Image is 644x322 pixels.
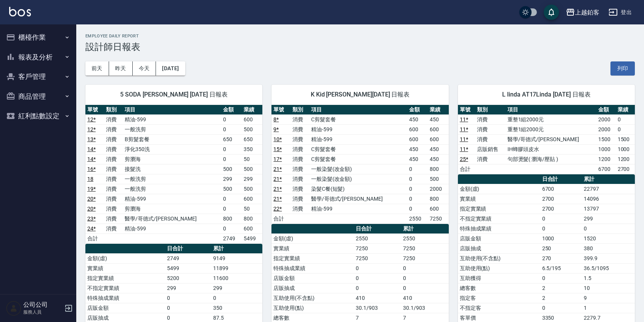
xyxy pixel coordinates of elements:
td: 600 [242,114,262,124]
h5: 公司公司 [23,301,62,309]
td: 剪瀏海 [123,154,221,164]
th: 業績 [616,105,635,115]
td: 店販銷售 [475,144,505,154]
td: 特殊抽成業績 [85,293,165,303]
td: 消費 [104,144,123,154]
th: 項目 [309,105,407,115]
td: 1200 [616,154,635,164]
td: 消費 [104,174,123,184]
td: 399.9 [582,253,635,263]
td: 染髮C餐(短髮) [309,184,407,194]
td: 1.5 [582,273,635,283]
button: 紅利點數設定 [3,106,73,126]
td: 5499 [165,263,211,273]
button: [DATE] [156,61,185,76]
td: 精油-599 [123,224,221,233]
td: 剪瀏海 [123,204,221,214]
td: 消費 [291,144,309,154]
td: 30.1/903 [354,303,401,313]
th: 業績 [428,105,448,115]
td: 0 [221,114,242,124]
td: 指定客 [458,293,540,303]
span: 5 SODA [PERSON_NAME] [DATE] 日報表 [95,91,253,98]
td: 500 [242,184,262,194]
td: 450 [407,154,428,164]
td: 650 [221,134,242,144]
td: 1500 [616,134,635,144]
th: 日合計 [354,224,401,234]
h3: 設計師日報表 [85,42,635,52]
td: 0 [221,124,242,134]
th: 金額 [221,105,242,115]
td: 11899 [211,263,263,273]
td: 0 [221,144,242,154]
th: 類別 [104,105,123,115]
td: 50 [242,204,262,214]
td: 總客數 [458,283,540,293]
td: 指定實業績 [85,273,165,283]
td: 0 [211,293,263,303]
td: C剪髮套餐 [309,144,407,154]
td: 0 [165,303,211,313]
h2: Employee Daily Report [85,34,635,39]
td: 一般染髮(改金額) [309,174,407,184]
td: 醫學/哥德式/[PERSON_NAME] [506,134,597,144]
td: 淨化350洗 [123,144,221,154]
td: 消費 [475,134,505,144]
button: save [544,5,559,20]
td: 2000 [596,114,615,124]
span: K Kid [PERSON_NAME][DATE] 日報表 [281,91,439,98]
td: 醫學/哥德式/[PERSON_NAME] [309,194,407,204]
td: 600 [407,124,428,134]
td: 500 [242,164,262,174]
td: 1000 [540,233,582,243]
td: 0 [401,263,448,273]
td: 10 [582,283,635,293]
th: 項目 [506,105,597,115]
td: 0 [354,263,401,273]
td: 指定實業績 [271,253,354,263]
td: 270 [540,253,582,263]
td: 50 [242,154,262,164]
td: 金額(虛) [85,253,165,263]
p: 服務人員 [23,309,62,316]
table: a dense table [271,105,448,224]
td: 1200 [596,154,615,164]
td: 精油-599 [123,194,221,204]
td: 消費 [291,184,309,194]
td: 重整1組2000元 [506,124,597,134]
img: Logo [9,7,31,16]
table: a dense table [458,105,635,174]
button: 商品管理 [3,87,73,106]
td: 店販金額 [458,233,540,243]
th: 金額 [596,105,615,115]
td: 消費 [104,154,123,164]
td: 0 [616,124,635,134]
td: 2700 [540,204,582,214]
button: 昨天 [109,61,133,76]
td: 一般洗剪 [123,124,221,134]
td: 1000 [596,144,615,154]
td: 互助使用(點) [458,263,540,273]
td: 0 [401,283,448,293]
td: 互助使用(不含點) [458,253,540,263]
td: 350 [211,303,263,313]
td: 2700 [540,194,582,204]
td: 消費 [104,124,123,134]
td: 410 [354,293,401,303]
td: 消費 [104,224,123,233]
button: 客戶管理 [3,67,73,87]
td: 合計 [458,164,475,174]
th: 日合計 [540,174,582,184]
td: 實業績 [271,243,354,253]
td: 380 [582,243,635,253]
td: 消費 [475,124,505,134]
th: 累計 [401,224,448,234]
td: 互助使用(點) [271,303,354,313]
td: 2 [540,293,582,303]
button: 今天 [133,61,156,76]
td: 800 [221,214,242,224]
td: 精油-599 [309,134,407,144]
td: 450 [407,144,428,154]
td: 金額(虛) [271,233,354,243]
